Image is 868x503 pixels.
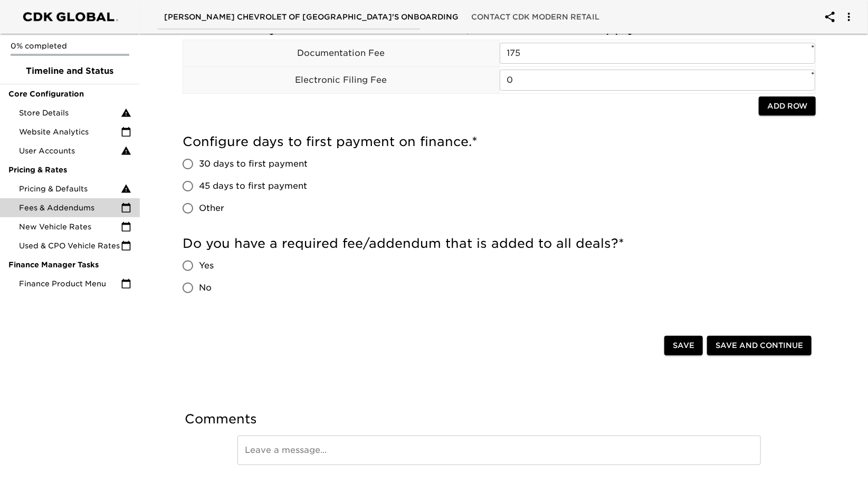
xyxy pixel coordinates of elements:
[767,100,807,113] span: Add Row
[664,336,703,355] button: Save
[716,339,803,352] span: Save and Continue
[19,240,121,251] span: Used & CPO Vehicle Rates
[19,221,121,232] span: New Vehicle Rates
[199,180,307,192] span: 45 days to first payment
[164,11,459,24] span: [PERSON_NAME] Chevrolet of [GEOGRAPHIC_DATA]'s Onboarding
[19,202,121,213] span: Fees & Addendums
[471,11,599,24] span: Contact CDK Modern Retail
[183,133,816,150] h5: Configure days to first payment on finance.
[19,108,121,118] span: Store Details
[836,4,862,30] button: account of current user
[673,339,694,352] span: Save
[707,336,812,355] button: Save and Continue
[11,41,129,51] p: 0% completed
[183,47,499,60] p: Documentation Fee
[8,259,131,270] span: Finance Manager Tasks
[759,96,816,116] button: Add Row
[19,127,121,137] span: Website Analytics
[19,183,121,194] span: Pricing & Defaults
[199,259,214,272] span: Yes
[8,165,131,175] span: Pricing & Rates
[8,89,131,99] span: Core Configuration
[199,282,212,294] span: No
[183,74,499,86] p: Electronic Filing Fee
[19,146,121,156] span: User Accounts
[817,4,843,30] button: account of current user
[199,202,224,215] span: Other
[183,235,816,252] h5: Do you have a required fee/addendum that is added to all deals?
[185,411,814,428] h5: Comments
[199,158,308,170] span: 30 days to first payment
[8,65,131,78] span: Timeline and Status
[19,278,121,289] span: Finance Product Menu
